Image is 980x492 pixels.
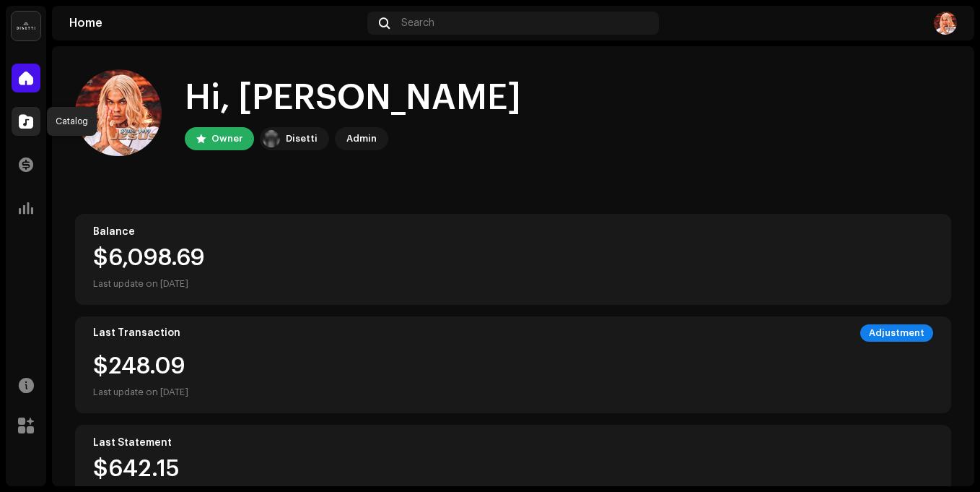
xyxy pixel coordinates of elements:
div: Last Statement [93,437,933,449]
img: bf3cc9ec-35ad-4be2-95be-dd9290d1edbe [934,12,957,35]
img: bf3cc9ec-35ad-4be2-95be-dd9290d1edbe [75,69,162,156]
div: Hi, [PERSON_NAME] [185,75,521,121]
div: Owner [211,130,242,147]
div: Disetti [286,130,318,147]
img: 02a7c2d3-3c89-4098-b12f-2ff2945c95ee [263,130,280,147]
div: Home [69,17,362,29]
div: Adjustment [860,324,933,342]
div: Last Transaction [93,327,180,339]
img: 02a7c2d3-3c89-4098-b12f-2ff2945c95ee [12,12,40,40]
span: Search [401,17,434,29]
div: Last update on [DATE] [93,275,933,293]
div: Balance [93,226,933,238]
div: Last update on [DATE] [93,384,188,401]
re-o-card-value: Balance [75,214,951,305]
div: Admin [346,130,377,147]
